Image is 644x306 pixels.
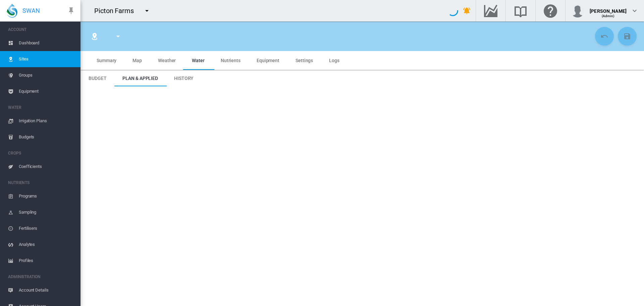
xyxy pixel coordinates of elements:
span: CROPS [8,148,75,159]
button: icon-menu-down [111,30,125,43]
span: Water [192,58,205,63]
button: icon-bell-ring [460,4,474,17]
span: NUTRIENTS [8,177,75,188]
button: icon-menu-down [140,4,154,17]
md-icon: icon-chevron-down [631,7,639,15]
span: Logs [329,58,339,63]
span: Coefficients [19,159,75,175]
span: Nutrients [221,58,240,63]
span: Irrigation Plans [19,113,75,129]
span: Fertilisers [19,220,75,236]
span: Sampling [19,204,75,220]
button: Save Changes [618,27,637,46]
md-icon: icon-menu-down [114,32,122,40]
span: Account Details [19,282,75,298]
md-icon: icon-menu-down [143,7,151,15]
md-icon: Click here for help [542,7,558,15]
span: History [174,76,194,81]
span: Map [132,58,142,63]
span: Plan & Applied [122,76,158,81]
span: Dashboard [19,35,75,51]
span: Profiles [19,253,75,269]
div: [PERSON_NAME] [590,5,627,12]
md-icon: Go to the Data Hub [483,7,499,15]
span: Analytes [19,236,75,253]
md-icon: icon-pin [67,7,75,15]
md-icon: icon-bell-ring [463,7,471,15]
span: SWAN [22,6,40,15]
span: Equipment [257,58,279,63]
span: Budget [89,76,106,81]
span: Summary [97,58,116,63]
span: Weather [158,58,176,63]
span: ACCOUNT [8,24,75,35]
md-icon: icon-map-marker-radius [91,32,99,40]
div: Picton Farms [94,6,140,15]
md-icon: icon-undo [600,32,608,40]
span: Sites [19,51,75,67]
span: WATER [8,102,75,113]
button: Cancel Changes [595,27,614,46]
img: profile.jpg [571,4,584,17]
span: (Admin) [602,14,615,18]
span: ADMINISTRATION [8,271,75,282]
span: Settings [296,58,313,63]
img: SWAN-Landscape-Logo-Colour-drop.png [7,4,17,18]
span: Groups [19,67,75,83]
span: Programs [19,188,75,204]
md-icon: Search the knowledge base [513,7,529,15]
span: Budgets [19,129,75,145]
md-icon: icon-content-save [623,32,631,40]
button: Click to go to list of Sites [88,30,101,43]
span: Equipment [19,83,75,99]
